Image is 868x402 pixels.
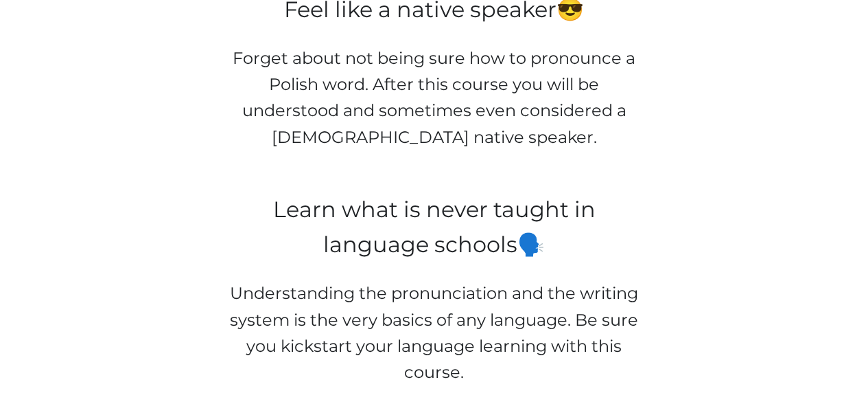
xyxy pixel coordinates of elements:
[517,231,545,258] span: person speaking
[217,192,651,262] h2: Learn what is never taught in language schools
[217,280,651,386] p: Understanding the pronunciation and the writing system is the very basics of any language. Be sur...
[217,45,651,151] p: Forget about not being sure how to pronounce a Polish word. After this course you will be underst...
